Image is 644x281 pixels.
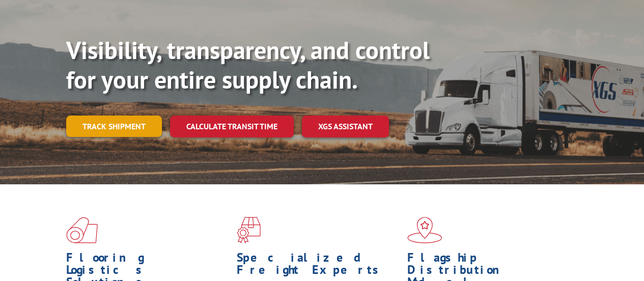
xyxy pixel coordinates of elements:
h1: Specialized Freight Experts [237,251,400,281]
b: Visibility, transparency, and control for your entire supply chain. [66,34,430,95]
img: xgs-icon-focused-on-flooring-red [237,217,261,243]
a: XGS ASSISTANT [302,116,389,137]
img: xgs-icon-total-supply-chain-intelligence-red [66,217,98,243]
img: xgs-icon-flagship-distribution-model-red [407,217,442,243]
a: Track shipment [66,116,162,137]
a: Calculate transit time [170,116,294,137]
